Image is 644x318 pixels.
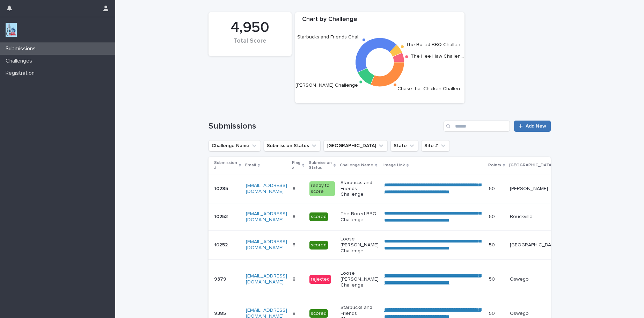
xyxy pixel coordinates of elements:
[309,309,328,318] div: scored
[214,275,228,282] p: 9379
[220,19,280,36] div: 4,950
[246,211,287,222] a: [EMAIL_ADDRESS][DOMAIN_NAME]
[214,241,229,248] p: 10252
[295,16,464,27] div: Chart by Challenge
[3,58,38,64] p: Challenges
[214,185,229,192] p: 10285
[293,185,297,192] p: 8
[220,37,280,52] div: Total Score
[340,161,373,169] p: Challenge Name
[309,212,328,221] div: scored
[245,161,256,169] p: Email
[510,242,558,248] p: [GEOGRAPHIC_DATA]
[489,185,496,192] p: 50
[444,121,510,132] input: Search
[390,140,418,151] button: State
[3,45,41,52] p: Submissions
[489,275,496,282] p: 50
[280,83,358,88] text: Loose [PERSON_NAME] Challenge
[293,309,297,317] p: 8
[341,236,379,254] p: Loose [PERSON_NAME] Challenge
[383,161,405,169] p: Image Link
[406,42,463,47] text: The Bored BBQ Challen…
[3,70,40,77] p: Registration
[526,124,546,129] span: Add New
[297,34,361,39] text: Starbucks and Friends Chal…
[397,86,463,91] text: Chase that Chicken Challen…
[309,275,331,284] div: rejected
[208,140,261,151] button: Challenge Name
[488,161,501,169] p: Points
[510,186,558,192] p: [PERSON_NAME]
[214,212,229,220] p: 10253
[214,309,227,317] p: 9385
[6,23,17,37] img: jxsLJbdS1eYBI7rVAS4p
[214,159,237,172] p: Submission #
[411,54,464,59] text: The Hee Haw Challen…
[509,161,553,169] p: [GEOGRAPHIC_DATA]
[264,140,321,151] button: Submission Status
[489,309,496,317] p: 50
[323,140,388,151] button: Closest City
[246,274,287,284] a: [EMAIL_ADDRESS][DOMAIN_NAME]
[514,121,551,132] a: Add New
[510,311,558,317] p: Oswego
[309,241,328,250] div: scored
[293,241,297,248] p: 8
[309,181,335,196] div: ready to score
[292,159,300,172] p: Flag #
[489,212,496,220] p: 50
[293,275,297,282] p: 8
[510,214,558,220] p: Bouckville
[341,180,379,197] p: Starbucks and Friends Challenge
[341,211,379,223] p: The Bored BBQ Challenge
[246,239,287,250] a: [EMAIL_ADDRESS][DOMAIN_NAME]
[246,183,287,194] a: [EMAIL_ADDRESS][DOMAIN_NAME]
[341,270,379,288] p: Loose [PERSON_NAME] Challenge
[208,121,441,131] h1: Submissions
[510,276,558,282] p: Oswego
[293,212,297,220] p: 8
[421,140,450,151] button: Site #
[489,241,496,248] p: 50
[309,159,332,172] p: Submission Status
